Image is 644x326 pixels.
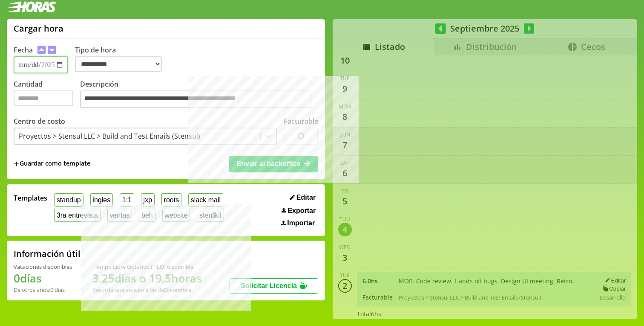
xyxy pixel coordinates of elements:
button: Solicitar Licencia [230,278,318,294]
label: Tipo de hora [75,45,169,73]
button: Exportar [279,207,318,215]
span: Solicitar Licencia [241,282,297,289]
label: Fecha [14,45,33,55]
div: De otros años: 0 días [14,286,72,294]
div: Tiempo Libre Optativo (TiLO) disponible [92,263,202,271]
span: Importar [287,219,315,227]
label: Cantidad [14,79,80,111]
button: 1:1 [120,193,134,207]
h1: 0 días [14,271,72,286]
h1: Cargar hora [14,23,63,34]
button: beh [139,209,155,222]
button: website [162,209,190,222]
label: Centro de costo [14,116,65,126]
button: Editar [287,193,318,202]
select: Tipo de hora [75,56,162,72]
button: ingles [90,193,113,207]
button: ventas [107,209,132,222]
span: Templates [14,193,47,203]
button: jxp [141,193,155,207]
div: Vacaciones disponibles [14,263,72,271]
button: 3ra entrevista [54,209,101,222]
button: sten$ul [197,209,224,222]
button: Enviar al backoffice [229,156,318,172]
b: Diciembre [164,286,191,294]
button: standup [54,193,83,207]
textarea: Descripción [80,90,311,108]
input: Cantidad [14,90,73,106]
div: Recordá que vencen a fin de [92,286,202,294]
span: Enviar al backoffice [236,160,300,167]
h1: 3.25 días o 19.5 horas [92,271,202,286]
label: Facturable [284,116,318,126]
span: Exportar [287,207,316,215]
div: Proyectos > Stensul LLC > Build and Test Emails (Stensul) [19,131,200,141]
span: + [14,159,19,169]
span: +Guardar como template [14,159,90,169]
label: Descripción [80,79,318,111]
span: Editar [296,194,316,201]
h2: Información útil [14,248,80,259]
button: roots [161,193,181,207]
img: logotipo [7,1,56,12]
button: slack mail [188,193,223,207]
